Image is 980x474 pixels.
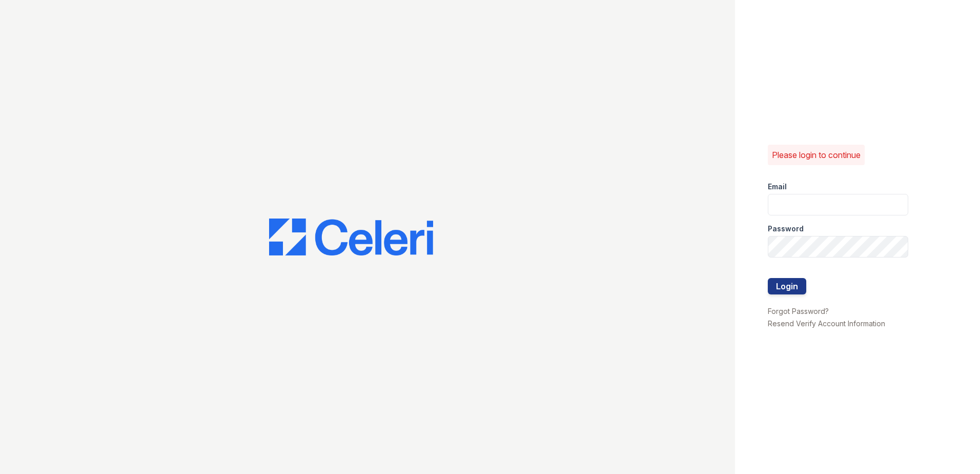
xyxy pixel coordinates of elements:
p: Please login to continue [772,149,861,161]
img: CE_Logo_Blue-a8612792a0a2168367f1c8372b55b34899dd931a85d93a1a3d3e32e68fde9ad4.png [269,219,433,255]
button: Login [768,278,806,294]
label: Password [768,224,804,234]
a: Forgot Password? [768,307,829,315]
a: Resend Verify Account Information [768,319,885,328]
label: Email [768,182,787,192]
